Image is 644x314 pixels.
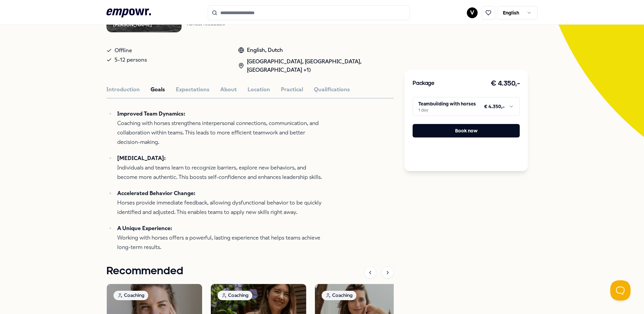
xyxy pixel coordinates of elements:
[413,124,520,137] button: Book now
[248,85,270,94] button: Location
[117,154,325,182] p: Individuals and teams learn to recognize barriers, explore new behaviors, and become more authent...
[117,189,325,217] p: Horses provide immediate feedback, allowing dysfunctional behavior to be quickly identified and a...
[106,85,140,94] button: Introduction
[115,46,132,55] span: Offline
[491,78,520,89] h3: € 4.350,-
[467,7,478,18] button: V
[176,85,210,94] button: Expectations
[413,79,434,88] h3: Package
[117,155,166,161] strong: [MEDICAL_DATA]:
[117,111,185,117] strong: Improved Team Dynamics:
[238,46,394,55] div: English, Dutch
[117,225,172,231] strong: A Unique Experience:
[238,57,394,74] div: [GEOGRAPHIC_DATA], [GEOGRAPHIC_DATA], [GEOGRAPHIC_DATA] +1)
[218,291,252,300] div: Coaching
[117,109,325,147] p: Coaching with horses strengthens interpersonal connections, communication, and collaboration with...
[314,85,350,94] button: Qualifications
[281,85,303,94] button: Practical
[151,85,165,94] button: Goals
[114,291,148,300] div: Coaching
[115,55,147,65] span: 5-12 persons
[322,291,356,300] div: Coaching
[117,190,195,196] strong: Accelerated Behavior Change:
[117,224,325,252] p: Working with horses offers a powerful, lasting experience that helps teams achieve long-term resu...
[610,280,631,301] iframe: Help Scout Beacon - Open
[208,5,410,20] input: Search for products, categories or subcategories
[220,85,237,94] button: About
[106,263,183,280] h1: Recommended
